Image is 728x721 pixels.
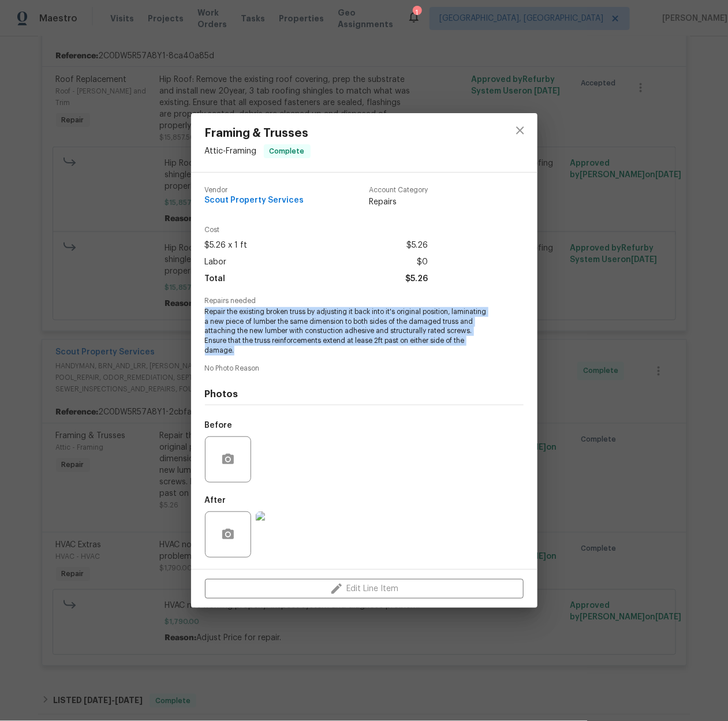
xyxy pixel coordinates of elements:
span: $0 [417,254,428,271]
span: Repairs needed [205,297,524,305]
span: Vendor [205,186,304,194]
span: No Photo Reason [205,365,524,372]
h5: After [205,496,226,505]
span: $5.26 x 1 ft [205,237,248,254]
div: 1 [413,7,421,18]
span: $5.26 [406,237,428,254]
span: Scout Property Services [205,196,304,205]
span: Repair the existing broken truss by adjusting it back into it's original position, laminating a n... [205,307,492,356]
span: Cost [205,226,428,234]
h5: Before [205,421,233,429]
button: close [506,117,534,144]
span: Account Category [369,186,428,194]
span: Attic - Framing [205,147,257,155]
h4: Photos [205,388,524,400]
span: Total [205,271,226,287]
span: Complete [265,145,309,157]
span: Framing & Trusses [205,127,311,140]
span: Repairs [369,196,428,208]
span: Labor [205,254,227,271]
span: $5.26 [405,271,428,287]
